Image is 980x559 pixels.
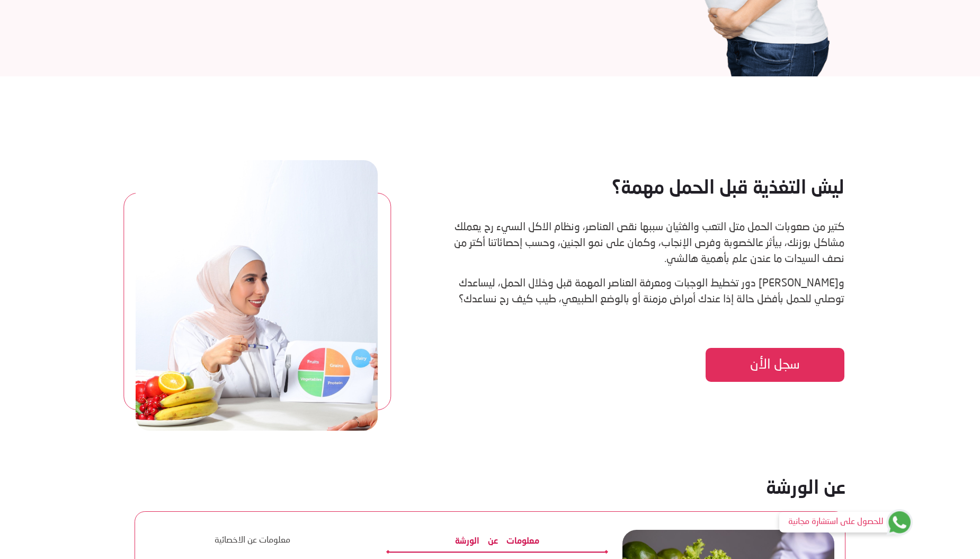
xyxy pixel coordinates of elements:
[135,473,845,501] span: عن الورشة
[434,220,844,267] p: كتير من صعوبات الحمل متل التعب والغثيان سببها نقص العناصر، ونظام الاكل السيء رح يعملك مشاكل بوزنك...
[146,532,359,552] button: معلومات عن الاخصائية
[706,348,844,382] a: سجل الأن
[387,532,608,553] button: معلومات عن الورشة
[388,173,844,201] span: ليش التغذية قبل الحمل مهمة؟
[750,355,800,375] span: سجل الأن
[434,276,844,308] p: و[PERSON_NAME] دور تخطيط الوجبات ومعرفة العناصر المهمة قبل وخلال الحمل، ليساعدك توصلي للحمل بأفضل...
